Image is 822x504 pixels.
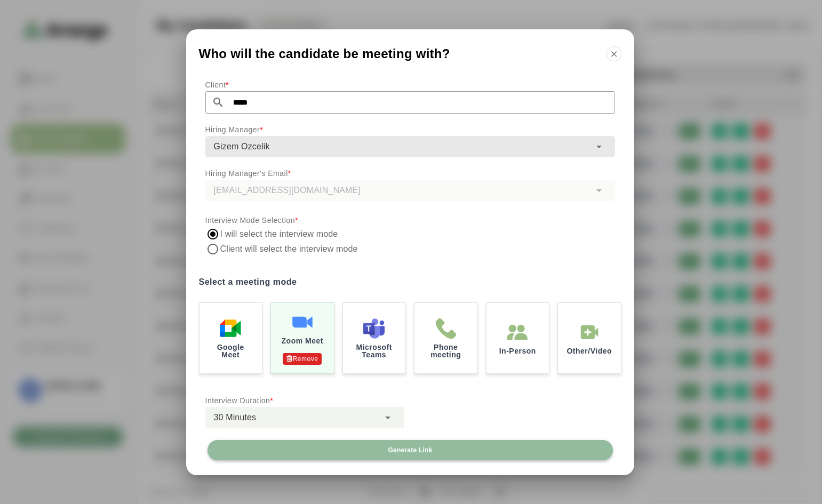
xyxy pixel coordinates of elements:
[205,394,404,407] p: Interview Duration
[208,440,613,460] button: Generate Link
[205,123,615,136] p: Hiring Manager
[566,347,612,355] p: Other/Video
[352,343,397,358] p: Microsoft Teams
[292,311,313,333] img: Zoom Meet
[220,227,339,242] label: I will select the interview mode
[199,275,621,290] label: Select a meeting mode
[208,343,254,358] p: Google Meet
[363,318,385,339] img: Microsoft Teams
[205,214,615,227] p: Interview Mode Selection
[499,347,536,355] p: In-Person
[283,353,322,365] p: Remove Authentication
[214,411,257,425] span: 30 Minutes
[435,318,457,339] img: Phone meeting
[282,337,323,345] p: Zoom Meet
[220,318,241,339] img: Google Meet
[507,322,528,343] img: In-Person
[387,446,432,454] span: Generate Link
[199,47,450,60] span: Who will the candidate be meeting with?
[423,343,469,358] p: Phone meeting
[579,322,600,343] img: In-Person
[205,167,615,180] p: Hiring Manager's Email
[220,242,360,257] label: Client will select the interview mode
[205,78,615,91] p: Client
